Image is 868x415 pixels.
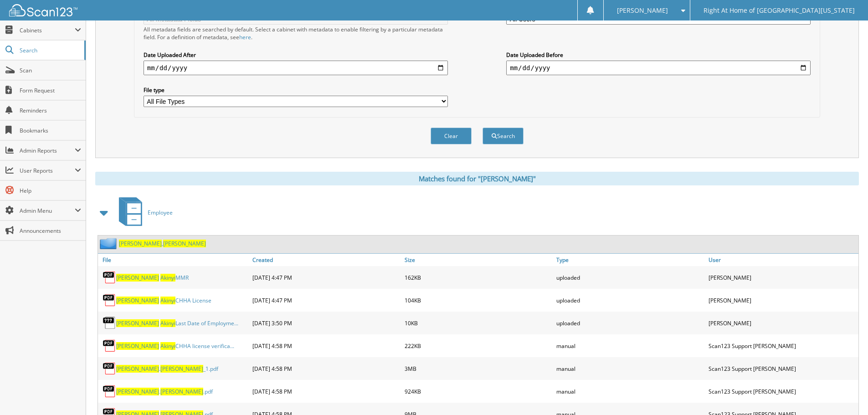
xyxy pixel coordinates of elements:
[706,268,858,287] div: [PERSON_NAME]
[554,359,706,378] div: manual
[250,291,402,309] div: [DATE] 4:47 PM
[116,365,218,373] a: [PERSON_NAME].[PERSON_NAME]_1.pdf
[402,291,555,309] div: 104KB
[554,291,706,309] div: uploaded
[160,342,175,350] span: Akinyi
[402,254,555,266] a: Size
[116,342,159,350] span: [PERSON_NAME]
[116,274,159,282] span: [PERSON_NAME]
[103,271,116,284] img: PDF.png
[20,46,80,54] span: Search
[160,365,203,373] span: [PERSON_NAME]
[113,195,173,231] a: Employee
[160,297,175,304] span: Akinyi
[163,240,206,247] span: [PERSON_NAME]
[116,319,159,327] span: [PERSON_NAME]
[116,297,159,304] span: [PERSON_NAME]
[402,337,555,355] div: 222KB
[706,254,858,266] a: User
[103,316,116,330] img: generic.png
[20,26,75,34] span: Cabinets
[20,67,81,74] span: Scan
[250,314,402,332] div: [DATE] 3:50 PM
[100,238,119,249] img: folder2.png
[554,314,706,332] div: uploaded
[20,147,75,154] span: Admin Reports
[554,268,706,287] div: uploaded
[20,87,81,94] span: Form Request
[160,274,175,282] span: Akinyi
[116,274,189,282] a: [PERSON_NAME] AkinyiMMR
[822,371,868,415] iframe: Chat Widget
[239,33,251,41] a: here
[506,51,811,59] label: Date Uploaded Before
[706,382,858,400] div: Scan123 Support [PERSON_NAME]
[160,319,175,327] span: Akinyi
[554,382,706,400] div: manual
[554,337,706,355] div: manual
[20,127,81,134] span: Bookmarks
[103,384,116,398] img: PDF.png
[20,227,81,235] span: Announcements
[144,51,448,59] label: Date Uploaded After
[20,167,75,174] span: User Reports
[119,240,206,247] a: [PERSON_NAME],[PERSON_NAME]
[116,388,213,395] a: [PERSON_NAME].[PERSON_NAME].pdf
[402,314,555,332] div: 10KB
[706,314,858,332] div: [PERSON_NAME]
[431,128,472,144] button: Clear
[483,128,524,144] button: Search
[704,8,855,13] span: Right At Home of [GEOGRAPHIC_DATA][US_STATE]
[706,291,858,309] div: [PERSON_NAME]
[144,26,448,41] div: All metadata fields are searched by default. Select a cabinet with metadata to enable filtering b...
[250,337,402,355] div: [DATE] 4:58 PM
[506,61,811,75] input: end
[98,254,250,266] a: File
[144,86,448,94] label: File type
[20,187,81,195] span: Help
[119,240,162,247] span: [PERSON_NAME]
[250,359,402,378] div: [DATE] 4:58 PM
[250,268,402,287] div: [DATE] 4:47 PM
[402,268,555,287] div: 162KB
[148,209,173,216] span: Employee
[116,365,159,373] span: [PERSON_NAME]
[116,342,234,350] a: [PERSON_NAME] AkinyiCHHA license verifica...
[402,359,555,378] div: 3MB
[402,382,555,400] div: 924KB
[144,61,448,75] input: start
[250,382,402,400] div: [DATE] 4:58 PM
[554,254,706,266] a: Type
[20,207,75,215] span: Admin Menu
[160,388,203,395] span: [PERSON_NAME]
[103,339,116,353] img: PDF.png
[103,293,116,307] img: PDF.png
[20,107,81,114] span: Reminders
[95,172,859,185] div: Matches found for "[PERSON_NAME]"
[116,319,238,327] a: [PERSON_NAME] AkinyiLast Date of Employme...
[103,362,116,375] img: PDF.png
[9,4,77,16] img: scan123-logo-white.svg
[250,254,402,266] a: Created
[706,337,858,355] div: Scan123 Support [PERSON_NAME]
[617,8,668,13] span: [PERSON_NAME]
[116,388,159,395] span: [PERSON_NAME]
[116,297,211,304] a: [PERSON_NAME] AkinyiCHHA License
[706,359,858,378] div: Scan123 Support [PERSON_NAME]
